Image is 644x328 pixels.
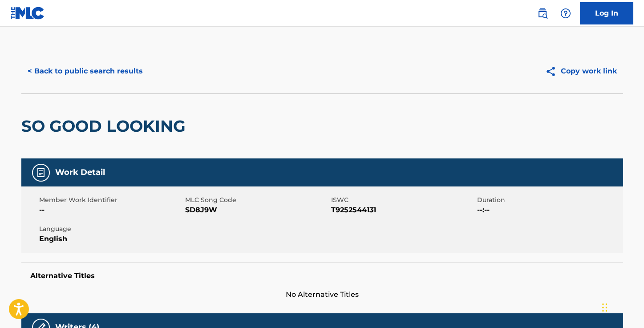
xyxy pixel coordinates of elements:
[599,285,644,328] iframe: Chat Widget
[560,8,571,19] img: help
[537,8,548,19] img: search
[331,205,475,215] span: T9252544131
[39,195,183,205] span: Member Work Identifier
[545,66,561,77] img: Copy work link
[602,294,608,321] div: Drag
[331,195,475,205] span: ISWC
[21,60,149,82] button: < Back to public search results
[39,224,183,234] span: Language
[477,205,621,215] span: --:--
[11,7,45,20] img: MLC Logo
[185,195,329,205] span: MLC Song Code
[39,205,183,215] span: --
[21,289,623,300] span: No Alternative Titles
[39,234,183,244] span: English
[477,195,621,205] span: Duration
[539,60,623,82] button: Copy work link
[580,2,633,24] a: Log In
[21,116,190,136] h2: SO GOOD LOOKING
[36,167,46,178] img: Work Detail
[534,4,551,22] a: Public Search
[30,271,614,280] h5: Alternative Titles
[55,167,105,178] h5: Work Detail
[185,205,329,215] span: SD8J9W
[557,4,575,22] div: Help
